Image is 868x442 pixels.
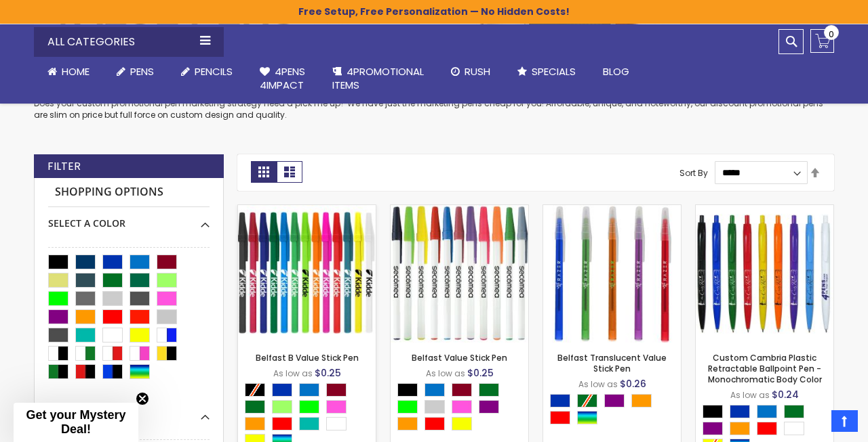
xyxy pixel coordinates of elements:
[245,417,265,430] div: Orange
[604,394,625,407] div: Purple
[730,405,750,418] div: Blue
[326,383,347,397] div: Burgundy
[757,405,777,418] div: Blue Light
[696,204,833,216] a: Custom Cambria Plastic Retractable Ballpoint Pen - Monochromatic Body Color
[425,383,445,397] div: Blue Light
[730,422,750,435] div: Orange
[26,408,125,436] span: Get your Mystery Deal!
[315,366,341,380] span: $0.25
[426,368,465,379] span: As low as
[467,366,494,380] span: $0.25
[631,394,652,407] div: Orange
[299,383,319,397] div: Blue Light
[397,383,528,434] div: Select A Color
[332,64,424,92] span: 4PROMOTIONAL ITEMS
[48,178,210,207] strong: Shopping Options
[34,57,103,87] a: Home
[589,57,643,87] a: Blog
[246,57,319,101] a: 4Pens4impact
[543,204,681,216] a: Belfast Translucent Value Stick Pen
[532,64,576,79] span: Specials
[299,400,319,414] div: Lime Green
[550,394,570,407] div: Blue
[397,383,418,397] div: Black
[326,417,347,430] div: White
[167,57,246,87] a: Pencils
[14,403,138,442] div: Get your Mystery Deal!Close teaser
[412,352,507,363] a: Belfast Value Stick Pen
[272,417,292,430] div: Red
[452,383,472,397] div: Burgundy
[452,400,472,414] div: Pink
[195,64,233,79] span: Pencils
[452,417,472,430] div: Yellow
[696,205,833,342] img: Custom Cambria Plastic Retractable Ballpoint Pen - Monochromatic Body Color
[273,368,313,379] span: As low as
[136,392,149,405] button: Close teaser
[272,400,292,414] div: Green Light
[550,394,681,428] div: Select A Color
[437,57,504,87] a: Rush
[425,400,445,414] div: Grey Light
[397,400,418,414] div: Lime Green
[251,161,277,183] strong: Grid
[757,422,777,435] div: Red
[831,410,858,432] a: Top
[62,64,90,79] span: Home
[48,399,210,422] div: Price
[238,205,376,342] img: Belfast B Value Stick Pen
[543,205,681,342] img: Belfast Translucent Value Stick Pen
[130,64,154,79] span: Pens
[708,352,822,385] a: Custom Cambria Plastic Retractable Ballpoint Pen - Monochromatic Body Color
[557,352,667,374] a: Belfast Translucent Value Stick Pen
[272,383,292,397] div: Blue
[784,422,804,435] div: White
[620,377,646,391] span: $0.26
[47,159,81,174] strong: Filter
[679,167,708,178] label: Sort By
[703,422,723,435] div: Purple
[465,64,490,79] span: Rush
[479,400,499,414] div: Purple
[245,400,265,414] div: Green
[550,411,570,424] div: Red
[299,417,319,430] div: Teal
[48,207,210,230] div: Select A Color
[703,405,723,418] div: Black
[326,400,347,414] div: Pink
[103,57,167,87] a: Pens
[504,57,589,87] a: Specials
[578,378,618,390] span: As low as
[784,405,804,418] div: Green
[772,388,799,401] span: $0.24
[810,29,834,53] a: 0
[603,64,629,79] span: Blog
[260,64,305,92] span: 4Pens 4impact
[391,205,528,342] img: Belfast Value Stick Pen
[391,204,528,216] a: Belfast Value Stick Pen
[829,28,834,41] span: 0
[319,57,437,101] a: 4PROMOTIONALITEMS
[256,352,359,363] a: Belfast B Value Stick Pen
[397,417,418,430] div: Orange
[479,383,499,397] div: Green
[34,27,224,57] div: All Categories
[238,204,376,216] a: Belfast B Value Stick Pen
[730,389,770,401] span: As low as
[577,411,597,424] div: Assorted
[425,417,445,430] div: Red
